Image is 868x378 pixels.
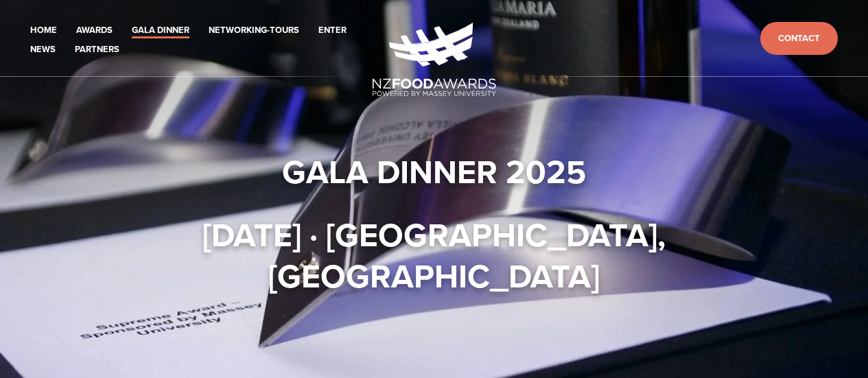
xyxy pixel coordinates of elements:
[30,23,57,38] a: Home
[760,22,838,56] a: Contact
[30,42,56,58] a: News
[318,23,347,38] a: Enter
[202,211,674,300] strong: [DATE] · [GEOGRAPHIC_DATA], [GEOGRAPHIC_DATA]
[132,23,189,38] a: Gala Dinner
[209,23,299,38] a: Networking-Tours
[44,151,824,192] h1: Gala Dinner 2025
[76,23,113,38] a: Awards
[75,42,119,58] a: Partners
